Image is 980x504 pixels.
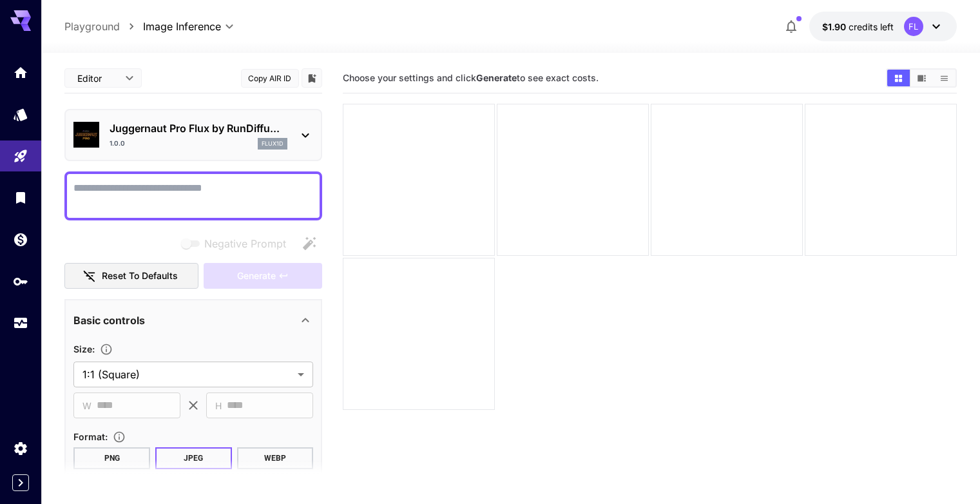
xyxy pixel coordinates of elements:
[849,21,894,32] span: credits left
[110,139,125,148] p: 1.0.0
[178,235,296,251] span: Negative prompts are not compatible with the selected model.
[64,19,120,34] a: Playground
[73,431,108,442] span: Format :
[933,70,956,86] button: Show images in list view
[910,70,933,86] button: Show images in video view
[110,121,287,136] p: Juggernaut Pro Flux by RunDiffu...
[95,343,118,356] button: Adjust the dimensions of the generated image by specifying its width and height in pixels, or sel...
[82,367,293,382] span: 1:1 (Square)
[108,431,131,443] button: Choose the file format for the output image.
[13,64,28,81] div: Home
[64,19,143,34] nav: breadcrumb
[73,344,95,354] span: Size :
[143,19,221,34] span: Image Inference
[73,305,313,336] div: Basic controls
[476,72,517,83] b: Generate
[241,69,299,88] button: Copy AIR ID
[13,148,28,164] div: Playground
[12,474,29,491] button: Expand sidebar
[77,72,117,85] span: Editor
[822,20,894,34] div: $1.904
[13,231,28,247] div: Wallet
[73,447,150,469] button: PNG
[13,106,28,122] div: Models
[82,398,91,413] span: W
[904,17,923,36] div: FL
[204,236,286,251] span: Negative Prompt
[155,447,232,469] button: JPEG
[306,70,318,86] button: Add to library
[887,70,910,86] button: Show images in grid view
[343,72,599,83] span: Choose your settings and click to see exact costs.
[13,440,28,456] div: Settings
[215,398,222,413] span: H
[13,189,28,206] div: Library
[73,313,145,328] p: Basic controls
[237,447,314,469] button: WEBP
[73,115,313,155] div: Juggernaut Pro Flux by RunDiffu...1.0.0flux1d
[822,21,849,32] span: $1.90
[262,139,283,148] p: flux1d
[13,315,28,331] div: Usage
[886,68,957,88] div: Show images in grid viewShow images in video viewShow images in list view
[809,12,957,41] button: $1.904FL
[13,273,28,289] div: API Keys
